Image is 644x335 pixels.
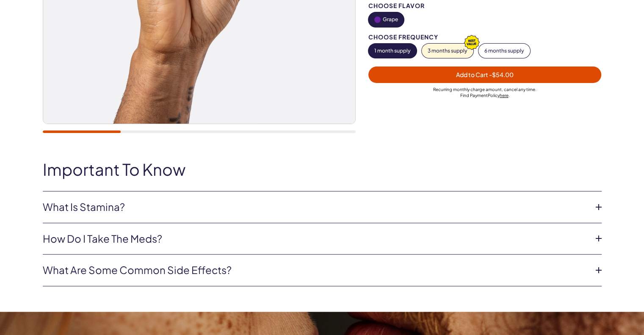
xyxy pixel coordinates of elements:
div: Choose Flavor [368,3,602,9]
button: 1 month supply [368,44,417,58]
button: 6 months supply [478,44,530,58]
button: 3 months supply [422,44,473,58]
a: What are some common side effects? [43,263,588,277]
div: Recurring monthly charge amount , cancel any time. Policy . [368,86,602,98]
span: Find Payment [460,93,488,98]
span: Add to Cart [456,71,514,78]
button: Add to Cart -$54.00 [368,66,602,83]
h2: Important To Know [43,161,602,178]
button: Grape [368,12,404,27]
div: Choose Frequency [368,34,602,40]
a: here [500,93,509,98]
a: What Is Stamina? [43,200,588,214]
a: How do I take the Meds? [43,232,588,246]
span: - $54.00 [489,71,514,78]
